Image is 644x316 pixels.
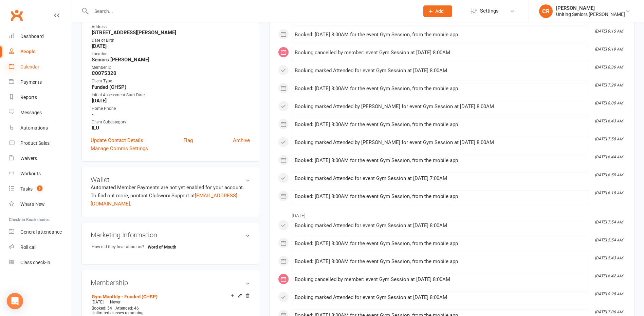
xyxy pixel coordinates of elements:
[9,120,72,136] a: Automations
[9,224,72,240] a: General attendance kiosk mode
[9,29,72,44] a: Dashboard
[9,240,72,255] a: Roll call
[91,279,250,287] h3: Membership
[295,122,585,127] div: Booked: [DATE] 8:00AM for the event Gym Session, from the mobile app
[37,185,42,191] span: 3
[92,24,250,30] div: Address
[92,306,112,311] span: Booked: 54
[92,244,148,250] div: How did they hear about us?
[595,256,623,260] i: [DATE] 5:43 AM
[595,101,623,105] i: [DATE] 8:00 AM
[595,292,623,296] i: [DATE] 8:28 AM
[595,83,623,87] i: [DATE] 7:29 AM
[92,70,250,76] strong: C0075320
[295,32,585,38] div: Booked: [DATE] 8:00AM for the event Gym Session, from the mobile app
[20,64,39,70] div: Calendar
[9,181,72,197] a: Tasks 3
[595,47,623,52] i: [DATE] 9:19 AM
[20,140,50,146] div: Product Sales
[20,110,42,115] div: Messages
[92,78,250,84] div: Client Type
[20,244,36,250] div: Roll call
[595,238,623,242] i: [DATE] 5:54 AM
[20,201,45,207] div: What's New
[295,241,585,246] div: Booked: [DATE] 8:00AM for the event Gym Session, from the mobile app
[9,197,72,212] a: What's New
[9,90,72,105] a: Reports
[595,173,623,177] i: [DATE] 6:59 AM
[115,306,139,311] span: Attended: 46
[9,255,72,270] a: Class kiosk mode
[595,310,623,314] i: [DATE] 7:06 AM
[295,50,585,56] div: Booking cancelled by member: event Gym Session at [DATE] 8:00AM
[9,166,72,181] a: Workouts
[233,136,250,144] a: Archive
[295,194,585,199] div: Booked: [DATE] 8:00AM for the event Gym Session, from the mobile app
[183,136,193,144] a: Flag
[295,86,585,92] div: Booked: [DATE] 8:00AM for the event Gym Session, from the mobile app
[295,259,585,264] div: Booked: [DATE] 8:00AM for the event Gym Session, from the mobile app
[595,274,623,278] i: [DATE] 6:42 AM
[20,79,42,85] div: Payments
[91,136,143,144] a: Update Contact Details
[556,5,625,11] div: [PERSON_NAME]
[423,5,452,17] button: Add
[7,293,23,309] div: Open Intercom Messenger
[91,144,148,153] a: Manage Comms Settings
[92,37,250,44] div: Date of Birth
[92,119,250,125] div: Client Subcategory
[295,295,585,300] div: Booking marked Attended for event Gym Session at [DATE] 8:00AM
[92,43,250,49] strong: [DATE]
[480,3,499,19] span: Settings
[295,277,585,282] div: Booking cancelled by member: event Gym Session at [DATE] 8:00AM
[89,6,415,16] input: Search...
[9,136,72,151] a: Product Sales
[90,299,250,305] div: —
[595,65,623,70] i: [DATE] 8:36 AM
[295,158,585,163] div: Booked: [DATE] 8:00AM for the event Gym Session, from the mobile app
[92,311,144,315] span: Unlimited classes remaining
[92,98,250,104] strong: [DATE]
[539,4,553,18] div: CR
[9,59,72,75] a: Calendar
[92,294,158,299] a: Gym Monthly - Funded (CHSP)
[20,125,48,131] div: Automations
[20,95,37,100] div: Reports
[595,137,623,141] i: [DATE] 7:58 AM
[595,119,623,123] i: [DATE] 6:43 AM
[91,184,244,207] no-payment-system: Automated Member Payments are not yet enabled for your account. To find out more, contact Clubwor...
[20,229,62,235] div: General attendance
[92,125,250,131] strong: ILU
[295,223,585,229] div: Booking marked Attended for event Gym Session at [DATE] 8:00AM
[20,49,36,54] div: People
[20,171,41,176] div: Workouts
[20,260,50,265] div: Class check-in
[92,29,250,36] strong: [STREET_ADDRESS][PERSON_NAME]
[295,68,585,74] div: Booking marked Attended for event Gym Session at [DATE] 8:00AM
[435,8,444,14] span: Add
[9,75,72,90] a: Payments
[148,244,187,250] strong: Word of Mouth
[9,105,72,120] a: Messages
[92,84,250,90] strong: Funded (CHSP)
[20,156,37,161] div: Waivers
[20,186,33,192] div: Tasks
[9,44,72,59] a: People
[92,57,250,63] strong: Seniors [PERSON_NAME]
[20,34,44,39] div: Dashboard
[8,7,25,24] a: Clubworx
[91,231,250,239] h3: Marketing Information
[9,151,72,166] a: Waivers
[92,92,250,98] div: Initial Assessment Start Date
[295,104,585,110] div: Booking marked Attended by [PERSON_NAME] for event Gym Session at [DATE] 8:00AM
[278,209,626,219] li: [DATE]
[295,176,585,181] div: Booking marked Attended for event Gym Session at [DATE] 7:00AM
[91,176,250,183] h3: Wallet
[295,140,585,145] div: Booking marked Attended by [PERSON_NAME] for event Gym Session at [DATE] 8:00AM
[92,111,250,117] strong: -
[110,300,121,304] span: Never
[92,51,250,57] div: Location
[92,300,104,304] span: [DATE]
[92,105,250,112] div: Home Phone
[556,11,625,17] div: Uniting Seniors [PERSON_NAME]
